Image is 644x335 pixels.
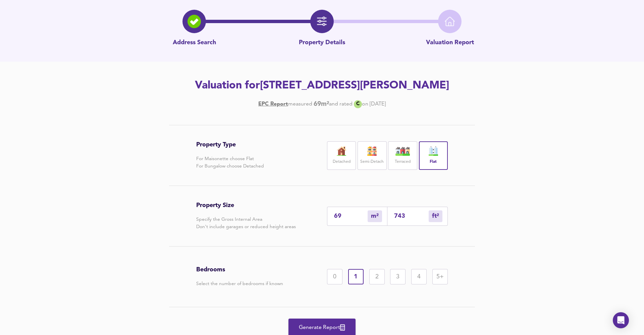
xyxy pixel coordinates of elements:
[327,269,342,284] div: 0
[329,100,353,108] div: and rated
[196,141,264,148] h3: Property Type
[358,141,386,170] div: Semi-Detach
[258,100,386,108] div: [DATE]
[425,146,442,156] img: flat-icon
[432,269,448,284] div: 5+
[288,100,312,108] div: measured
[613,312,629,328] div: Open Intercom Messenger
[132,78,512,93] h2: Valuation for [STREET_ADDRESS][PERSON_NAME]
[394,213,429,220] input: Sqft
[173,39,216,47] p: Address Search
[388,141,417,170] div: Terraced
[354,100,362,108] div: C
[196,155,264,170] p: For Maisonette choose Flat For Bungalow choose Detached
[360,158,384,166] label: Semi-Detach
[445,16,455,26] img: home-icon
[299,39,345,47] p: Property Details
[334,213,368,220] input: Enter sqm
[196,266,283,273] h3: Bedrooms
[364,146,380,156] img: house-icon
[419,141,448,170] div: Flat
[333,146,350,156] img: house-icon
[348,269,364,284] div: 1
[430,158,437,166] label: Flat
[426,39,474,47] p: Valuation Report
[258,100,288,108] a: EPC Report
[395,158,411,166] label: Terraced
[327,141,356,170] div: Detached
[196,280,283,287] p: Select the number of bedrooms if known
[196,216,296,230] p: Specify the Gross Internal Area Don't include garages or reduced height areas
[369,269,385,284] div: 2
[314,100,329,108] b: 69 m²
[362,100,368,108] div: on
[295,323,349,332] span: Generate Report
[394,146,411,156] img: house-icon
[333,158,351,166] label: Detached
[317,16,327,26] img: filter-icon
[411,269,427,284] div: 4
[429,210,442,222] div: m²
[390,269,406,284] div: 3
[196,202,296,209] h3: Property Size
[368,210,382,222] div: m²
[187,15,201,28] img: search-icon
